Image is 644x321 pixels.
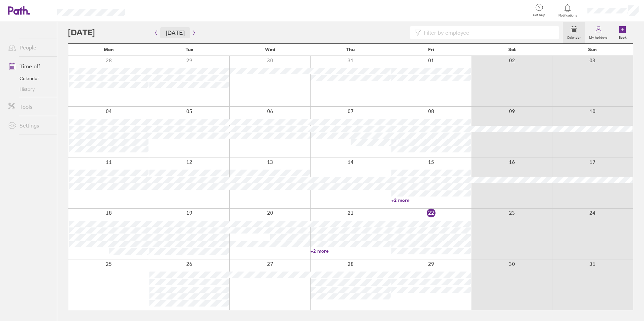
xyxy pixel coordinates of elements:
input: Filter by employee [421,26,555,39]
span: Tue [186,47,193,52]
a: Calendar [563,22,585,43]
span: Sun [588,47,597,52]
label: Book [615,34,631,40]
span: Get help [528,13,550,17]
span: Fri [428,47,434,52]
span: Sat [508,47,516,52]
a: Calendar [3,73,57,84]
a: Tools [3,100,57,113]
span: Notifications [557,13,579,17]
a: Settings [3,119,57,132]
label: Calendar [563,34,585,40]
span: Thu [346,47,355,52]
a: Time off [3,60,57,73]
a: Notifications [557,3,579,17]
span: Mon [104,47,114,52]
a: History [3,84,57,95]
a: People [3,41,57,54]
label: My holidays [585,34,612,40]
span: Wed [265,47,275,52]
a: My holidays [585,22,612,43]
button: [DATE] [160,27,190,38]
a: +2 more [391,197,471,203]
a: +2 more [311,248,390,254]
a: Book [612,22,633,43]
